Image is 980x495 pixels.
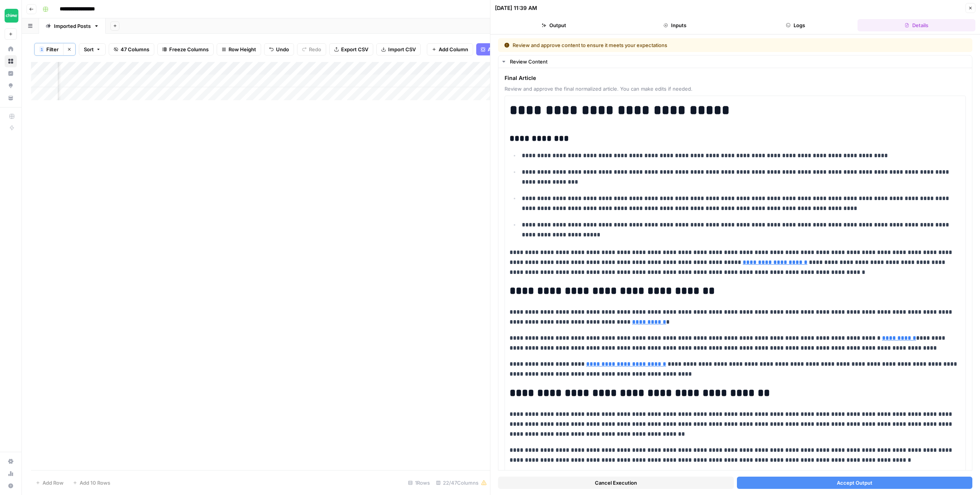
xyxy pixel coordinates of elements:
[109,43,154,55] button: 47 Columns
[309,46,321,53] span: Redo
[388,46,416,53] span: Import CSV
[39,46,44,52] div: 1
[46,46,59,53] span: Filter
[5,467,17,480] a: Usage
[39,18,106,34] a: Imported Posts
[498,477,734,489] button: Cancel Execution
[31,477,68,489] button: Add Row
[427,43,473,55] button: Add Column
[5,67,17,80] a: Insights
[5,92,17,104] a: Your Data
[5,43,17,55] a: Home
[54,22,91,30] div: Imported Posts
[595,479,637,487] span: Cancel Execution
[857,19,975,31] button: Details
[405,477,433,489] div: 1 Rows
[5,55,17,67] a: Browse
[80,479,110,487] span: Add 10 Rows
[157,43,214,55] button: Freeze Columns
[276,46,289,53] span: Undo
[169,46,209,53] span: Freeze Columns
[297,43,326,55] button: Redo
[376,43,421,55] button: Import CSV
[505,85,966,93] span: Review and approve the final normalized article. You can make edits if needed.
[84,46,94,53] span: Sort
[616,19,734,31] button: Inputs
[341,46,368,53] span: Export CSV
[495,4,537,12] div: [DATE] 11:39 AM
[121,46,149,53] span: 47 Columns
[5,480,17,492] button: Help + Support
[476,43,534,55] button: Add Power Agent
[495,19,613,31] button: Output
[5,9,18,23] img: Chime Logo
[42,479,64,487] span: Add Row
[737,19,855,31] button: Logs
[264,43,294,55] button: Undo
[217,43,261,55] button: Row Height
[510,58,967,65] div: Review Content
[433,477,490,489] div: 22/47 Columns
[498,55,972,68] button: Review Content
[34,43,63,55] button: 1Filter
[439,46,468,53] span: Add Column
[79,43,106,55] button: Sort
[5,80,17,92] a: Opportunities
[41,46,43,52] span: 1
[837,479,872,487] span: Accept Output
[68,477,115,489] button: Add 10 Rows
[505,74,966,82] span: Final Article
[5,455,17,467] a: Settings
[5,6,17,25] button: Workspace: Chime
[737,477,973,489] button: Accept Output
[504,41,817,49] div: Review and approve content to ensure it meets your expectations
[229,46,256,53] span: Row Height
[329,43,373,55] button: Export CSV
